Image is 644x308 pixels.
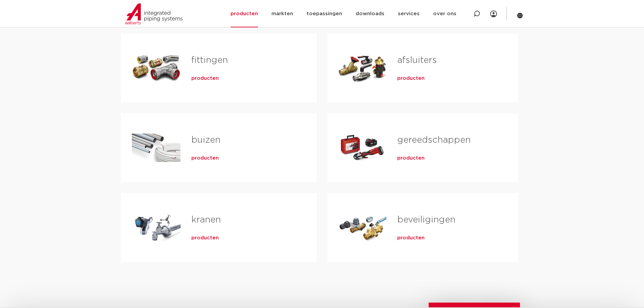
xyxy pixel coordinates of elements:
a: beveiligingen [397,215,455,224]
a: fittingen [191,56,228,65]
a: producten [191,75,219,82]
a: producten [397,155,425,162]
a: producten [191,235,219,241]
a: gereedschappen [397,136,471,144]
a: producten [397,75,425,82]
a: producten [397,235,425,241]
a: buizen [191,136,220,144]
a: afsluiters [397,56,437,65]
a: kranen [191,215,221,224]
a: producten [191,155,219,162]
